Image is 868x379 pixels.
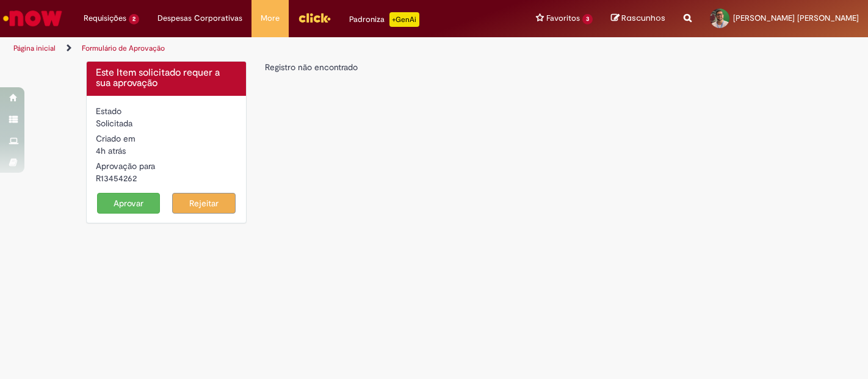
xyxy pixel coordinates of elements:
span: [PERSON_NAME] [PERSON_NAME] [733,13,859,23]
h4: Este Item solicitado requer a sua aprovação [96,68,237,89]
time: 27/08/2025 19:26:23 [96,145,126,156]
ul: Trilhas de página [9,37,570,60]
a: Página inicial [13,43,56,53]
button: Aprovar [97,193,161,214]
button: Rejeitar [172,193,236,214]
span: Rascunhos [621,12,665,24]
div: R13454262 [96,172,237,184]
label: Estado [96,105,121,117]
label: Aprovação para [96,160,155,172]
div: Padroniza [349,12,419,27]
span: More [261,12,280,24]
div: Registro não encontrado [265,61,783,73]
img: ServiceNow [1,6,64,31]
a: Rascunhos [611,13,665,24]
span: Favoritos [546,12,580,24]
img: click_logo_yellow_360x200.png [298,9,331,27]
span: 2 [129,14,139,24]
label: Criado em [96,132,136,145]
div: Solicitada [96,117,237,129]
p: +GenAi [389,12,419,27]
a: Formulário de Aprovação [82,43,165,53]
span: Requisições [84,12,126,24]
span: 4h atrás [96,145,126,156]
div: 27/08/2025 19:26:23 [96,145,237,157]
span: Despesas Corporativas [157,12,242,24]
span: 3 [582,14,593,24]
